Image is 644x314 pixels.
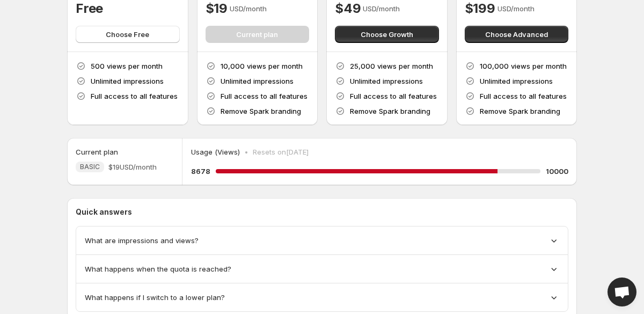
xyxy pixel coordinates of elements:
[221,91,308,101] p: Full access to all features
[221,106,301,116] p: Remove Spark branding
[335,26,439,43] button: Choose Growth
[350,91,437,101] p: Full access to all features
[363,3,400,14] p: USD/month
[106,29,149,40] span: Choose Free
[546,166,568,177] h5: 10000
[76,26,180,43] button: Choose Free
[108,162,157,172] span: $19 USD/month
[80,163,100,171] span: BASIC
[91,61,163,71] p: 500 views per month
[480,91,567,101] p: Full access to all features
[350,106,430,116] p: Remove Spark branding
[85,292,225,303] span: What happens if I switch to a lower plan?
[91,76,164,86] p: Unlimited impressions
[76,147,118,157] h5: Current plan
[361,29,413,40] span: Choose Growth
[480,76,553,86] p: Unlimited impressions
[221,61,303,71] p: 10,000 views per month
[608,278,636,306] a: Open chat
[485,29,548,40] span: Choose Advanced
[465,26,569,43] button: Choose Advanced
[244,147,248,157] p: •
[497,3,535,14] p: USD/month
[221,76,294,86] p: Unlimited impressions
[85,235,199,246] span: What are impressions and views?
[91,91,178,101] p: Full access to all features
[191,166,210,177] h5: 8678
[350,76,423,86] p: Unlimited impressions
[350,61,433,71] p: 25,000 views per month
[230,3,267,14] p: USD/month
[76,207,568,217] p: Quick answers
[85,264,231,274] span: What happens when the quota is reached?
[253,147,309,157] p: Resets on [DATE]
[480,61,567,71] p: 100,000 views per month
[191,147,240,157] p: Usage (Views)
[480,106,560,116] p: Remove Spark branding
